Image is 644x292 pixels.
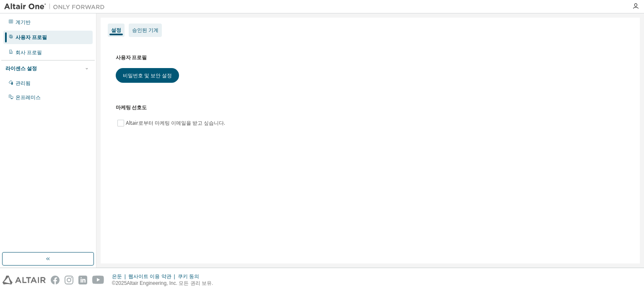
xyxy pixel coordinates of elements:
[16,19,31,25] font: 계기반
[116,280,127,286] font: 2025
[3,276,46,284] img: altair_logo.svg
[16,95,41,100] font: 온프레미스
[78,276,87,284] img: linkedin.svg
[92,276,104,284] img: youtube.svg
[16,80,31,86] font: 관리됨
[16,50,42,55] font: 회사 프로필
[123,72,172,79] font: 비밀번호 및 보안 설정
[111,27,121,33] font: 설정
[112,274,122,279] font: 은둔
[132,27,158,33] font: 승인된 기계
[16,34,47,40] font: 사용자 프로필
[51,276,60,284] img: facebook.svg
[127,280,213,286] font: Altair Engineering, Inc. 모든 권리 보유.
[116,104,147,110] font: 마케팅 선호도
[116,68,179,83] button: 비밀번호 및 보안 설정
[5,66,37,71] font: 라이센스 설정
[112,280,116,286] font: ©
[116,54,147,61] font: 사용자 프로필
[4,3,109,11] img: 알타이르 원
[178,274,199,279] font: 쿠키 동의
[126,119,225,126] font: Altair로부터 마케팅 이메일을 받고 싶습니다.
[65,276,73,284] img: instagram.svg
[128,274,171,279] font: 웹사이트 이용 약관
